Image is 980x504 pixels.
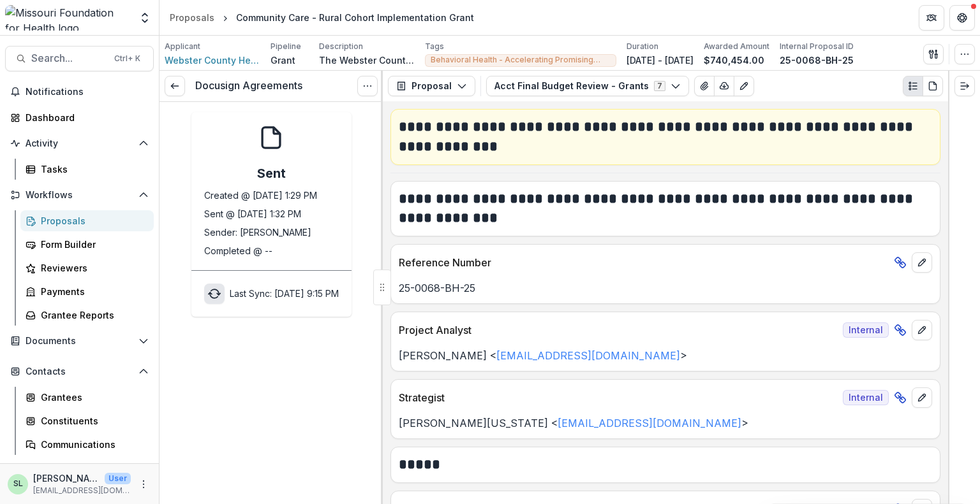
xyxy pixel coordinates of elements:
button: More [136,477,151,492]
p: Last Sync: [230,287,339,300]
div: Dashboard [26,111,144,124]
p: 25-0068-BH-25 [780,54,854,67]
span: Internal [843,322,889,338]
button: edit [912,320,932,340]
p: [PERSON_NAME][US_STATE] < > [399,415,932,431]
div: Community Care - Rural Cohort Implementation Grant [236,11,474,24]
img: Missouri Foundation for Health logo [5,5,131,31]
button: PDF view [923,76,943,96]
span: [DATE] 9:15 PM [274,288,339,299]
div: Constituents [41,414,144,428]
h2: Sent [257,166,286,181]
p: Strategist [399,390,838,405]
h3: Docusign Agreements [195,80,302,92]
p: 25-0068-BH-25 [399,280,932,296]
a: Reviewers [20,257,154,278]
p: Completed @ -- [204,244,272,257]
p: [PERSON_NAME] < > [399,348,932,363]
button: Open Contacts [5,361,154,382]
button: Partners [919,5,944,31]
p: Created @ [DATE] 1:29 PM [204,189,317,202]
div: Tasks [41,162,144,176]
div: Communications [41,438,144,451]
span: Workflows [26,190,133,201]
span: Behavioral Health - Accelerating Promising Practices [431,55,611,64]
a: Communications [20,434,154,455]
span: Notifications [26,87,149,97]
button: Edit as form [734,76,754,96]
button: Plaintext view [903,76,923,96]
button: Get Help [949,5,975,31]
p: Duration [627,41,658,52]
div: Form Builder [41,238,144,251]
a: Grantee Reports [20,305,154,326]
p: Awarded Amount [704,41,769,52]
button: Open Data & Reporting [5,460,154,480]
p: Pipeline [271,41,301,52]
a: Tasks [20,159,154,180]
button: Options [357,76,378,96]
span: Internal [843,390,889,405]
p: Tags [425,41,444,52]
p: [DATE] - [DATE] [627,54,694,67]
p: Applicant [165,41,200,52]
span: Activity [26,138,133,149]
div: Payments [41,285,144,298]
button: Notifications [5,82,154,102]
a: [EMAIL_ADDRESS][DOMAIN_NAME] [558,417,741,429]
a: Proposals [20,210,154,231]
a: Grantees [20,387,154,408]
span: Documents [26,336,133,347]
p: Sent @ [DATE] 1:32 PM [204,207,301,220]
div: Grantees [41,391,144,404]
p: User [105,473,131,484]
nav: breadcrumb [165,8,479,27]
p: Grant [271,54,295,67]
button: Open entity switcher [136,5,154,31]
div: Proposals [170,11,214,24]
button: Open Activity [5,133,154,154]
p: Reference Number [399,255,889,270]
p: $740,454.00 [704,54,764,67]
a: Dashboard [5,107,154,128]
p: [EMAIL_ADDRESS][DOMAIN_NAME] [33,485,131,496]
p: Internal Proposal ID [780,41,854,52]
button: edit [912,252,932,273]
button: Acct Final Budget Review - Grants7 [486,76,689,96]
span: Contacts [26,366,133,377]
a: Payments [20,281,154,302]
button: edit [912,387,932,408]
button: Open Workflows [5,185,154,205]
p: Project Analyst [399,322,838,338]
p: Description [319,41,363,52]
button: Expand right [954,76,975,96]
button: Proposal [388,76,475,96]
span: Search... [31,52,107,64]
div: Reviewers [41,261,144,275]
p: The Webster County Health Unit proposes a Community Care Team to connect residents with essential... [319,54,415,67]
div: Proposals [41,214,144,227]
button: Search... [5,46,154,71]
div: Sada Lindsey [13,480,23,488]
a: [EMAIL_ADDRESS][DOMAIN_NAME] [496,349,680,362]
a: Form Builder [20,234,154,255]
a: Proposals [165,8,219,27]
a: Constituents [20,410,154,431]
button: View Attached Files [694,76,715,96]
button: Open Documents [5,331,154,351]
button: sync [204,284,225,304]
p: Sender: [PERSON_NAME] [204,226,311,239]
div: Ctrl + K [112,52,143,66]
a: Webster County Health Unit [165,54,260,67]
div: Grantee Reports [41,308,144,322]
p: [PERSON_NAME] [33,472,100,485]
